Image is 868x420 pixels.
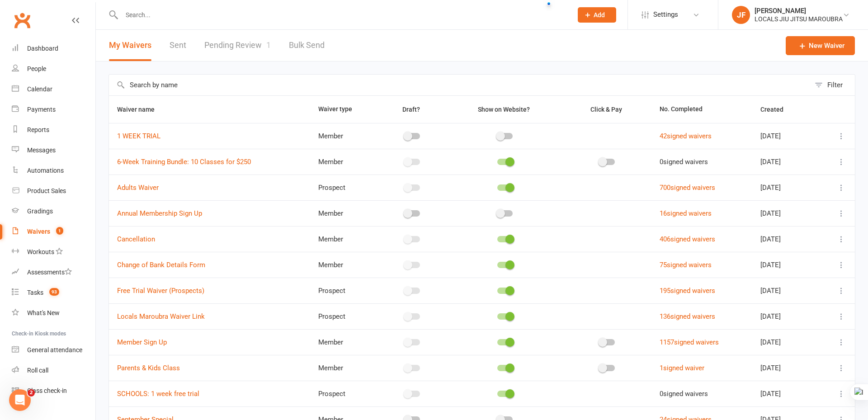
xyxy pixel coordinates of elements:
[582,104,632,115] button: Click & Pay
[289,30,325,61] a: Bulk Send
[478,106,530,113] span: Show on Website?
[594,11,605,19] span: Add
[27,346,82,354] div: General attendance
[660,184,715,192] a: 700signed waivers
[117,287,204,295] a: Free Trial Waiver (Prospects)
[27,269,72,276] div: Assessments
[27,248,54,255] div: Workouts
[12,262,95,283] a: Assessments
[12,38,95,59] a: Dashboard
[12,59,95,79] a: People
[266,40,271,50] span: 1
[653,5,678,25] span: Settings
[12,79,95,99] a: Calendar
[117,184,159,192] a: Adults Waiver
[660,390,708,398] span: 0 signed waivers
[117,158,251,166] a: 6-Week Training Bundle: 10 Classes for $250
[117,312,205,321] a: Locals Maroubra Waiver Link
[12,120,95,140] a: Reports
[660,235,715,243] a: 406signed waivers
[12,160,95,181] a: Automations
[310,303,377,329] td: Prospect
[752,278,818,303] td: [DATE]
[12,140,95,160] a: Messages
[402,106,420,113] span: Draft?
[27,208,53,215] div: Gradings
[752,252,818,278] td: [DATE]
[810,75,855,95] button: Filter
[732,6,750,24] div: JF
[827,80,843,90] div: Filter
[27,146,56,154] div: Messages
[760,106,793,113] span: Created
[660,132,712,140] a: 42signed waivers
[786,36,855,55] a: New Waiver
[660,312,715,321] a: 136signed waivers
[651,96,753,123] th: No. Completed
[590,106,622,113] span: Click & Pay
[310,329,377,355] td: Member
[27,228,50,235] div: Waivers
[109,30,151,61] button: My Waivers
[12,381,95,401] a: Class kiosk mode
[752,200,818,226] td: [DATE]
[310,355,377,381] td: Member
[578,7,616,23] button: Add
[310,175,377,200] td: Prospect
[752,226,818,252] td: [DATE]
[752,329,818,355] td: [DATE]
[12,242,95,262] a: Workouts
[755,15,843,23] div: LOCALS JIU JITSU MAROUBRA
[760,104,793,115] button: Created
[660,287,715,295] a: 195signed waivers
[660,158,708,166] span: 0 signed waivers
[394,104,430,115] button: Draft?
[660,261,712,269] a: 75signed waivers
[117,106,165,113] span: Waiver name
[310,96,377,123] th: Waiver type
[12,283,95,303] a: Tasks 93
[12,222,95,242] a: Waivers 1
[12,201,95,222] a: Gradings
[49,288,59,296] span: 93
[27,289,43,296] div: Tasks
[310,123,377,149] td: Member
[27,187,66,194] div: Product Sales
[119,9,566,21] input: Search...
[27,106,56,113] div: Payments
[117,132,160,140] a: 1 WEEK TRIAL
[27,167,64,174] div: Automations
[117,390,199,398] a: SCHOOLS: 1 week free trial
[117,209,202,217] a: Annual Membership Sign Up
[117,261,205,269] a: Change of Bank Details Form
[27,85,52,93] div: Calendar
[27,65,46,72] div: People
[310,200,377,226] td: Member
[12,181,95,201] a: Product Sales
[752,149,818,175] td: [DATE]
[117,235,155,243] a: Cancellation
[117,338,167,346] a: Member Sign Up
[310,149,377,175] td: Member
[660,209,712,217] a: 16signed waivers
[11,9,33,32] a: Clubworx
[204,30,271,61] a: Pending Review1
[27,387,67,394] div: Class check-in
[752,303,818,329] td: [DATE]
[117,364,180,372] a: Parents & Kids Class
[752,175,818,200] td: [DATE]
[310,226,377,252] td: Member
[755,7,843,15] div: [PERSON_NAME]
[9,389,31,411] iframe: Intercom live chat
[28,389,35,396] span: 2
[752,381,818,406] td: [DATE]
[310,278,377,303] td: Prospect
[310,252,377,278] td: Member
[117,104,165,115] button: Waiver name
[470,104,540,115] button: Show on Website?
[27,45,58,52] div: Dashboard
[27,367,48,374] div: Roll call
[27,309,60,316] div: What's New
[12,303,95,323] a: What's New
[12,340,95,360] a: General attendance kiosk mode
